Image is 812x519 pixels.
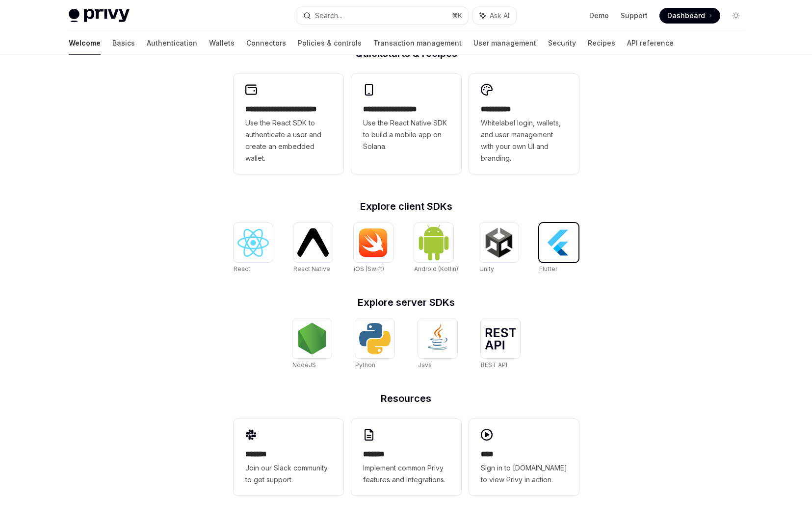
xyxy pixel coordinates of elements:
a: Android (Kotlin)Android (Kotlin) [414,223,458,274]
span: Use the React SDK to authenticate a user and create an embedded wallet. [245,117,332,164]
span: Join our Slack community to get support. [245,462,332,486]
a: UnityUnity [479,223,519,274]
a: ****Sign in to [DOMAIN_NAME] to view Privy in action. [469,419,579,495]
img: iOS (Swift) [358,228,389,257]
span: Implement common Privy features and integrations. [363,462,449,486]
a: User management [473,31,536,55]
a: FlutterFlutter [539,223,578,274]
span: ⌘ K [452,12,462,20]
span: NodeJS [292,361,316,369]
img: NodeJS [296,323,328,354]
a: PythonPython [355,319,394,370]
a: Connectors [246,31,286,55]
img: light logo [69,9,130,23]
a: iOS (Swift)iOS (Swift) [354,223,393,274]
a: **** *****Whitelabel login, wallets, and user management with your own UI and branding. [469,74,579,174]
span: Flutter [539,265,557,272]
a: Transaction management [373,31,462,55]
div: Search... [315,10,342,22]
h2: Explore client SDKs [234,201,579,211]
img: React Native [297,228,329,256]
span: Python [355,361,375,369]
a: **** **Implement common Privy features and integrations. [351,419,461,495]
span: Sign in to [DOMAIN_NAME] to view Privy in action. [481,462,567,486]
button: Ask AI [473,7,516,25]
a: Wallets [209,31,235,55]
a: Welcome [69,31,101,55]
span: React [234,265,250,272]
a: Policies & controls [298,31,362,55]
a: JavaJava [418,319,457,370]
img: Flutter [543,227,575,258]
button: Toggle dark mode [728,8,744,24]
img: React [237,229,269,257]
a: Security [548,31,576,55]
h2: Quickstarts & recipes [234,49,579,58]
h2: Resources [234,394,579,403]
img: Unity [483,227,515,258]
span: iOS (Swift) [354,265,384,272]
span: Use the React Native SDK to build a mobile app on Solana. [363,117,449,152]
span: Unity [479,265,494,272]
span: REST API [481,361,507,369]
a: Demo [589,11,609,21]
a: REST APIREST API [481,319,520,370]
button: Search...⌘K [296,7,468,25]
a: ReactReact [234,223,273,274]
span: Android (Kotlin) [414,265,458,272]
img: Android (Kotlin) [418,224,449,261]
h2: Explore server SDKs [234,297,579,307]
img: Python [359,323,391,354]
a: NodeJSNodeJS [292,319,332,370]
a: **** **** **** ***Use the React Native SDK to build a mobile app on Solana. [351,74,461,174]
span: Java [418,361,432,369]
span: Whitelabel login, wallets, and user management with your own UI and branding. [481,117,567,164]
img: REST API [485,328,516,349]
span: React Native [293,265,330,272]
a: Support [621,11,648,21]
a: **** **Join our Slack community to get support. [234,419,343,495]
a: Dashboard [659,8,720,24]
span: Dashboard [667,11,705,21]
a: React NativeReact Native [293,223,333,274]
a: Recipes [588,31,615,55]
span: Ask AI [490,11,509,21]
img: Java [422,323,453,354]
a: API reference [627,31,674,55]
a: Basics [112,31,135,55]
a: Authentication [147,31,197,55]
